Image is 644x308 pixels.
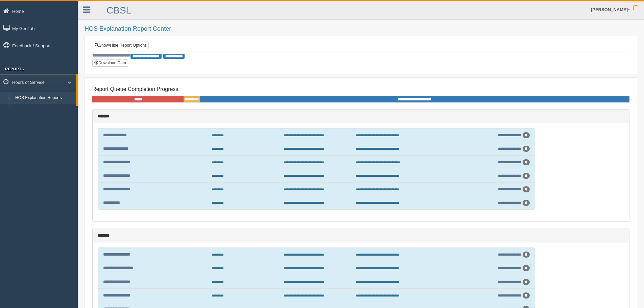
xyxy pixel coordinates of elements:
[85,26,637,32] h2: HOS Explanation Report Center
[93,42,149,49] a: Show/Hide Report Options
[12,92,76,104] a: HOS Explanation Reports
[92,86,629,92] h4: Report Queue Completion Progress:
[92,59,128,67] button: Download Data
[12,104,76,116] a: HOS Violation Audit Reports
[106,5,131,16] a: CBSL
